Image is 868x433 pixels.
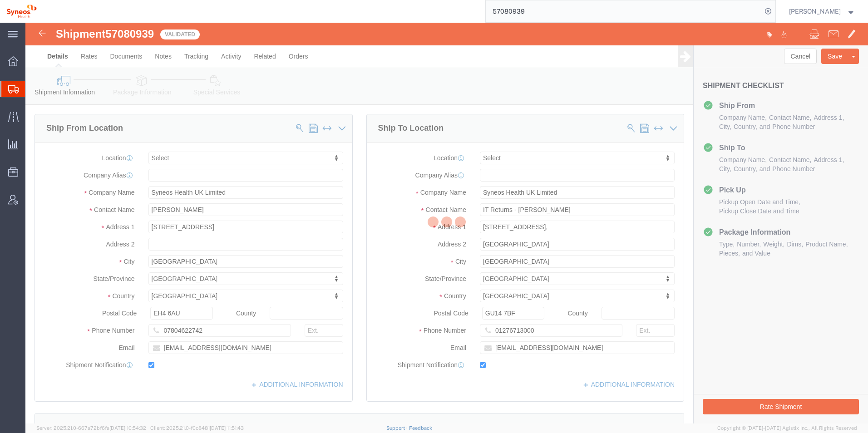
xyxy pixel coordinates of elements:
[109,425,146,431] span: [DATE] 10:54:32
[789,6,856,17] button: [PERSON_NAME]
[409,425,432,431] a: Feedback
[210,425,244,431] span: [DATE] 11:51:43
[386,425,409,431] a: Support
[36,425,146,431] span: Server: 2025.21.0-667a72bf6fa
[150,425,244,431] span: Client: 2025.21.0-f0c8481
[789,6,841,16] span: Cassy Kalish
[717,424,857,432] span: Copyright © [DATE]-[DATE] Agistix Inc., All Rights Reserved
[486,0,762,22] input: Search for shipment number, reference number
[6,5,37,18] img: logo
